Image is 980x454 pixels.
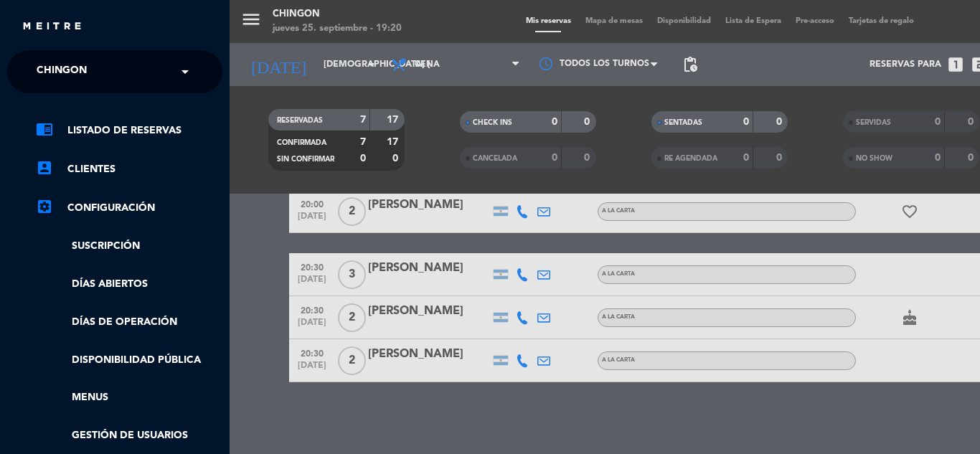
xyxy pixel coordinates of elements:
[36,389,222,406] a: Menus
[36,276,222,293] a: Días abiertos
[22,22,83,32] img: MEITRE
[36,159,53,176] i: account_box
[36,198,53,215] i: settings_applications
[36,427,222,444] a: Gestión de usuarios
[36,352,222,369] a: Disponibilidad pública
[37,57,87,87] span: Chingon
[36,120,53,138] i: chrome_reader_mode
[36,238,222,255] a: Suscripción
[36,199,222,217] a: Configuración
[36,122,222,139] a: chrome_reader_modeListado de Reservas
[36,314,222,331] a: Días de Operación
[36,161,222,178] a: account_boxClientes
